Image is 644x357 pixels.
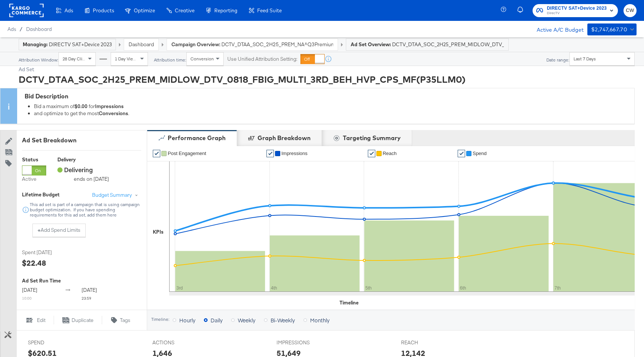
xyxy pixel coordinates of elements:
[34,103,631,110] div: Bid a maximum of for
[74,176,109,182] sub: ends on [DATE]
[28,339,84,346] span: SPEND
[175,7,195,13] span: Creative
[120,317,130,324] span: Tags
[63,56,89,61] span: 28 Day Clicks
[19,73,635,86] div: DCTV_DTAA_SOC_2H25_PREM_MIDLOW_DTV_0818_FBIG_MULTI_3RD_BEH_HVP_CPS_MF(P35LLM0)
[277,339,332,346] span: IMPRESSIONS
[22,136,141,145] div: Ad Set Breakdown
[82,296,91,301] sub: 23:59
[310,316,329,324] span: Monthly
[37,317,45,324] span: Edit
[7,26,16,32] span: Ads
[587,23,637,35] button: $2,747,667.70
[152,339,208,346] span: ACTIONS
[211,316,222,324] span: Daily
[227,56,297,63] label: Use Unified Attribution Setting:
[16,26,26,32] span: /
[151,317,170,322] div: Timeline:
[214,7,237,13] span: Reporting
[624,4,637,17] button: CW
[458,150,465,157] a: ✔
[82,287,97,293] span: [DATE]
[179,316,195,324] span: Hourly
[54,316,102,325] button: Duplicate
[99,110,128,117] strong: Conversions
[368,150,375,157] a: ✔
[22,277,141,284] div: Ad Set Run Time
[92,191,141,199] button: Budget Summary
[533,4,618,17] button: DIRECTV SAT+Device 2023DirecTV
[171,41,220,48] strong: Campaign Overview:
[22,191,76,198] div: Lifetime Budget
[546,57,569,63] div: Date range:
[23,41,48,47] strong: Managing:
[154,57,186,63] div: Attribution time:
[281,151,307,156] span: Impressions
[257,7,282,13] span: Feed Suite
[29,202,141,218] div: This ad set is part of a campaign that is using campaign budget optimization. If you have spendin...
[38,227,41,234] strong: +
[171,41,333,48] a: Campaign Overview: DCTV_DTAA_SOC_2H25_PREM_NA^Q3PremiumTest(STRDTV77258)
[64,7,73,13] span: Ads
[22,258,46,268] div: $22.48
[266,150,274,157] a: ✔
[258,134,310,142] div: Graph Breakdown
[168,134,225,142] div: Performance Graph
[190,56,214,61] span: Conversion
[392,41,504,48] span: DCTV_DTAA_SOC_2H25_PREM_MIDLOW_DTV_0818_FBIG_MULTI_3RD_BEH_HVP_CPS_MF(P35LLM0)
[343,134,401,142] div: Targeting Summary
[19,66,635,73] div: Ad Set
[22,176,46,183] label: Active
[22,287,37,293] span: [DATE]
[57,165,93,174] span: Delivering
[16,316,54,325] button: Edit
[134,7,155,13] span: Optimize
[57,156,109,163] div: Delivery
[34,110,129,117] span: and optimize to get the most .
[153,228,164,236] div: KPIs
[473,151,487,156] span: Spend
[23,41,112,48] div: DIRECTV SAT+Device 2023
[351,41,391,47] strong: Ad Set Overview:
[529,23,584,35] div: Active A/C Budget
[153,150,160,157] a: ✔
[95,103,124,110] strong: Impressions
[574,56,596,61] span: Last 7 Days
[547,4,607,12] span: DIRECTV SAT+Device 2023
[340,299,359,306] div: Timeline
[25,92,631,101] div: Bid Description
[115,56,139,61] span: 1 Day Views
[129,41,154,48] a: Dashboard
[383,151,397,156] span: Reach
[102,316,139,325] button: Tags
[75,103,88,110] strong: $0.00
[22,249,78,256] span: Spent [DATE]
[168,151,206,156] span: Post Engagement
[591,25,627,34] div: $2,747,667.70
[32,224,86,237] button: +Add Spend Limits
[26,26,52,32] a: Dashboard
[18,57,59,63] div: Attribution Window:
[547,10,607,16] span: DirecTV
[22,296,32,301] sub: 10:00
[401,339,457,346] span: REACH
[93,7,114,13] span: Products
[72,317,94,324] span: Duplicate
[22,156,46,163] div: Status
[626,6,634,15] span: CW
[221,41,333,48] span: DCTV_DTAA_SOC_2H25_PREM_MIDLOW_DTV_0818_FBIG_MULTI_3RD_BEH_HVP_CPS_MF(P35LLM0)
[271,316,295,324] span: Bi-Weekly
[238,316,255,324] span: Weekly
